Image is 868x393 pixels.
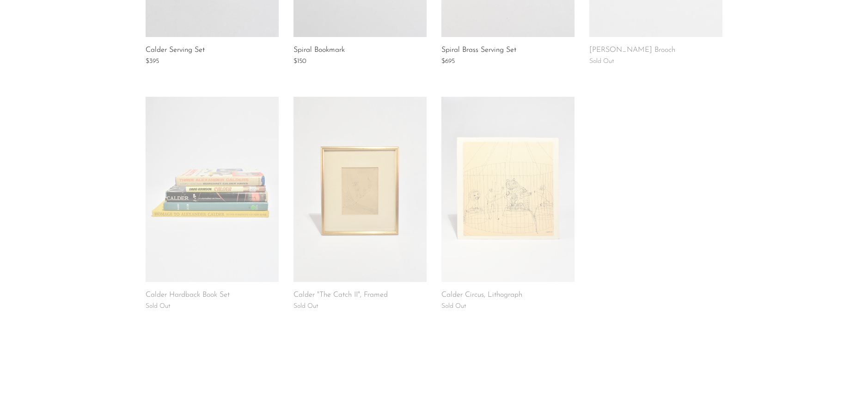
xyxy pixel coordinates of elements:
[146,46,205,55] a: Calder Serving Set
[293,46,345,55] a: Spiral Bookmark
[589,58,614,65] span: Sold Out
[146,291,230,299] a: Calder Hardback Book Set
[293,303,318,310] span: Sold Out
[293,291,388,299] a: Calder "The Catch II", Framed
[441,46,516,55] a: Spiral Brass Serving Set
[146,303,171,310] span: Sold Out
[589,46,675,55] a: [PERSON_NAME] Brooch
[293,58,306,65] span: $150
[441,291,522,299] a: Calder Circus, Lithograph
[146,58,159,65] span: $395
[441,58,455,65] span: $695
[441,303,466,310] span: Sold Out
